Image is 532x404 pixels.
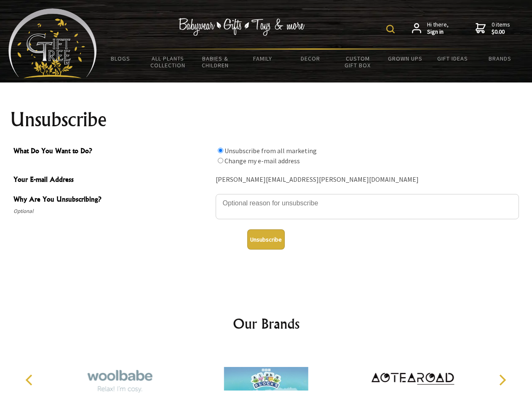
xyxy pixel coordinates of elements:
[144,50,192,74] a: All Plants Collection
[386,25,395,33] img: product search
[239,50,287,67] a: Family
[334,50,382,74] a: Custom Gift Box
[492,21,510,36] span: 0 items
[225,157,300,165] label: Change my e-mail address
[286,50,334,67] a: Decor
[192,50,239,74] a: Babies & Children
[492,28,510,36] strong: $0.00
[10,109,522,130] h1: Unsubscribe
[247,229,285,250] button: Unsubscribe
[476,50,524,67] a: Brands
[216,194,519,219] textarea: Why Are You Unsubscribing?
[381,50,429,67] a: Grown Ups
[216,173,519,186] div: [PERSON_NAME][EMAIL_ADDRESS][PERSON_NAME][DOMAIN_NAME]
[17,314,516,334] h2: Our Brands
[8,8,97,78] img: Babyware - Gifts - Toys and more...
[225,146,317,155] label: Unsubscribe from all marketing
[493,371,511,389] button: Next
[13,194,211,206] span: Why Are You Unsubscribing?
[13,206,211,216] span: Optional
[429,50,476,67] a: Gift Ideas
[13,146,211,158] span: What Do You Want to Do?
[218,148,223,153] input: What Do You Want to Do?
[97,50,144,67] a: BLOGS
[476,21,510,36] a: 0 items$0.00
[218,158,223,163] input: What Do You Want to Do?
[13,174,211,186] span: Your E-mail Address
[412,21,449,36] a: Hi there,Sign in
[21,371,40,389] button: Previous
[427,21,449,36] span: Hi there,
[427,28,449,36] strong: Sign in
[179,18,305,36] img: Babywear - Gifts - Toys & more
